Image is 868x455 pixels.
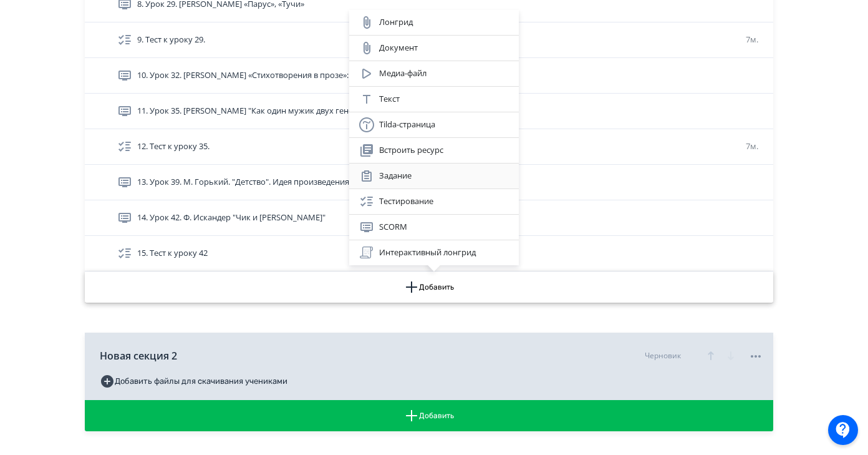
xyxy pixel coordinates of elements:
[359,143,509,158] div: Встроить ресурс
[359,169,509,183] div: Задание
[359,194,509,209] div: Тестирование
[359,41,509,56] div: Документ
[359,66,509,81] div: Медиа-файл
[359,15,509,30] div: Лонгрид
[359,117,509,132] div: Tilda-страница
[359,92,509,107] div: Текст
[359,220,509,235] div: SCORM
[359,245,509,260] div: Интерактивный лонгрид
